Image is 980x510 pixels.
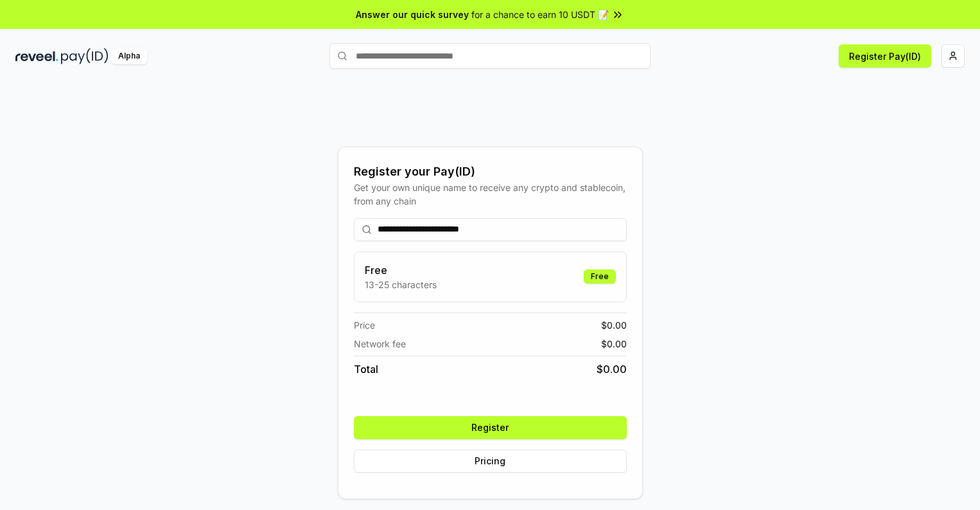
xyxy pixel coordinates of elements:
[584,269,616,284] div: Free
[61,48,109,64] img: pay_id
[597,361,627,377] span: $ 0.00
[354,181,627,208] div: Get your own unique name to receive any crypto and stablecoin, from any chain
[354,318,375,332] span: Price
[601,337,627,351] span: $ 0.00
[354,361,378,377] span: Total
[354,416,627,439] button: Register
[365,262,437,278] h3: Free
[354,450,627,473] button: Pricing
[356,8,469,21] span: Answer our quick survey
[471,8,609,21] span: for a chance to earn 10 USDT 📝
[365,278,437,291] p: 13-25 characters
[601,318,627,332] span: $ 0.00
[354,163,627,181] div: Register your Pay(ID)
[354,337,406,351] span: Network fee
[839,44,931,68] button: Register Pay(ID)
[15,48,58,64] img: reveel_dark
[111,48,147,64] div: Alpha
